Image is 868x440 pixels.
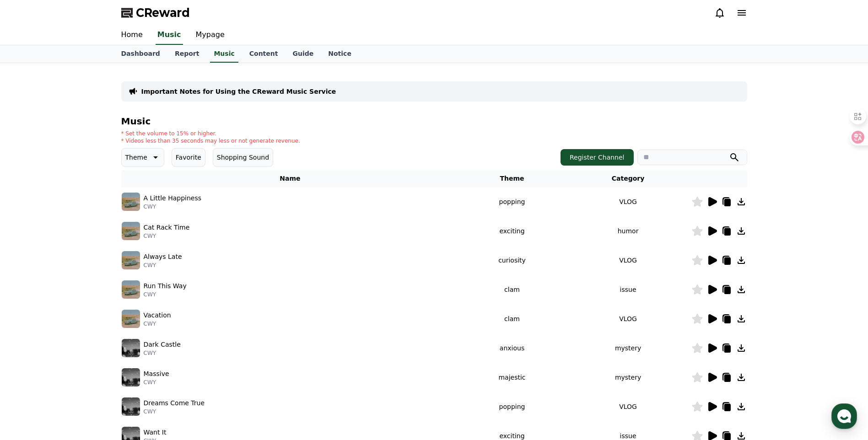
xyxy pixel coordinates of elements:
img: music [122,339,140,357]
td: mystery [565,363,691,392]
button: Favorite [172,148,205,166]
a: Notice [321,45,359,63]
p: Always Late [144,252,182,262]
button: Theme [121,148,164,166]
h4: Music [121,116,747,126]
img: music [122,280,140,299]
a: Home [114,26,150,45]
a: Mypage [189,26,232,45]
a: Messages [60,290,118,313]
p: * Videos less than 35 seconds may less or not generate revenue. [121,137,300,145]
p: Want It [144,428,167,437]
td: popping [459,392,565,421]
a: Report [167,45,207,63]
th: Category [565,170,691,187]
td: majestic [459,363,565,392]
p: CWY [144,262,182,269]
td: mystery [565,333,691,363]
th: Theme [459,170,565,187]
p: CWY [144,291,187,298]
td: VLOG [565,304,691,333]
a: Content [242,45,286,63]
span: Messages [76,304,103,311]
a: Music [210,45,238,63]
td: clam [459,304,565,333]
img: music [122,368,140,386]
button: Register Channel [561,149,634,166]
a: Home [3,290,60,313]
p: CWY [144,320,171,327]
td: anxious [459,333,565,363]
td: VLOG [565,392,691,421]
span: CReward [136,5,190,20]
p: Dark Castle [144,340,181,349]
td: curiosity [459,246,565,275]
a: Settings [118,290,176,313]
img: music [122,310,140,328]
p: Run This Way [144,281,187,291]
a: Guide [285,45,321,63]
td: issue [565,275,691,304]
img: music [122,251,140,269]
p: Dreams Come True [144,398,205,408]
p: CWY [144,349,181,357]
span: Settings [135,304,158,311]
p: CWY [144,379,169,386]
td: VLOG [565,246,691,275]
a: Music [156,26,183,45]
p: CWY [144,408,205,415]
img: music [122,193,140,211]
p: Massive [144,369,169,379]
a: Important Notes for Using the CReward Music Service [141,87,336,96]
p: A Little Happiness [144,193,202,203]
a: Dashboard [114,45,167,63]
p: Vacation [144,311,171,320]
p: CWY [144,232,190,240]
td: clam [459,275,565,304]
td: VLOG [565,187,691,216]
td: humor [565,216,691,246]
button: Shopping Sound [213,148,273,166]
td: exciting [459,216,565,246]
p: Cat Rack Time [144,223,190,232]
img: music [122,397,140,416]
img: music [122,222,140,240]
span: Home [23,304,39,311]
p: CWY [144,203,202,210]
p: Theme [125,151,147,164]
a: CReward [121,5,190,20]
td: popping [459,187,565,216]
th: Name [121,170,459,187]
p: * Set the volume to 15% or higher. [121,130,300,137]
